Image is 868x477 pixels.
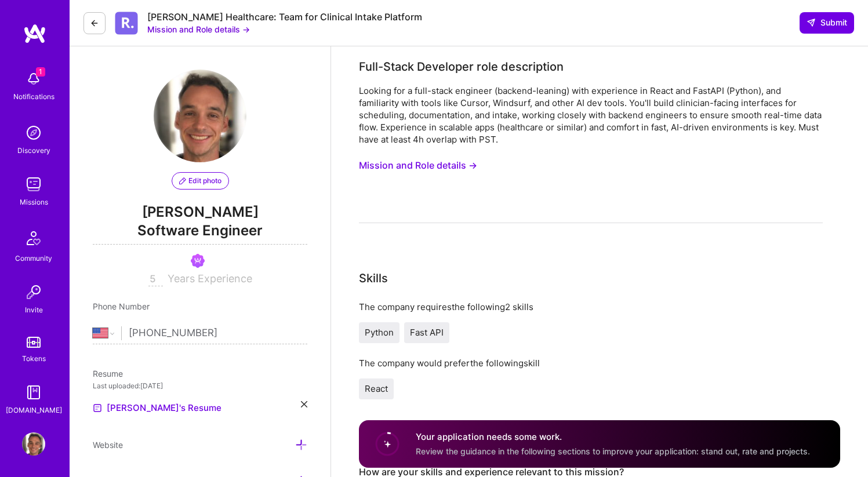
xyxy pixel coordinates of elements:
div: Tokens [22,352,46,365]
img: tokens [27,337,41,348]
span: React [365,383,388,394]
div: Missions [20,196,48,208]
img: guide book [22,381,45,404]
img: Been on Mission [191,254,205,268]
span: Review the guidance in the following sections to improve your application: stand out, rate and pr... [416,446,810,456]
div: Discovery [17,144,50,156]
div: Skills [359,270,388,287]
div: Full-Stack Developer role description [359,58,564,75]
img: teamwork [22,173,45,196]
button: Mission and Role details → [147,23,250,35]
span: Phone Number [93,301,150,311]
span: Website [93,440,123,450]
span: Software Engineer [93,221,307,245]
div: Looking for a full-stack engineer (backend-leaning) with experience in React and FastAPI (Python)... [359,85,823,145]
h4: Your application needs some work. [416,431,810,443]
span: [PERSON_NAME] [93,203,307,221]
input: +1 (000) 000-0000 [129,316,307,350]
button: Mission and Role details → [359,155,477,176]
span: Submit [807,17,847,28]
span: Edit photo [179,176,221,186]
i: icon LeftArrowDark [90,19,99,28]
div: [PERSON_NAME] Healthcare: Team for Clinical Intake Platform [147,11,422,23]
div: Notifications [13,90,55,103]
div: Community [15,252,52,264]
a: [PERSON_NAME]'s Resume [93,401,221,415]
div: [DOMAIN_NAME] [6,404,62,416]
i: icon PencilPurple [179,177,186,184]
button: Edit photo [172,172,229,190]
img: discovery [22,121,45,144]
span: 1 [36,67,45,77]
img: Invite [22,281,45,304]
img: Resume [93,403,102,413]
img: User Avatar [154,70,246,162]
span: Fast API [410,327,444,338]
img: User Avatar [22,432,45,456]
i: icon Close [301,401,307,407]
button: Submit [800,12,854,33]
span: Resume [93,369,123,378]
a: User Avatar [19,432,48,456]
span: Python [365,327,394,338]
div: The company requires the following 2 skills [359,301,823,313]
input: XX [148,272,163,286]
div: Invite [25,304,43,316]
img: Community [20,224,48,252]
img: bell [22,67,45,90]
img: logo [23,23,46,44]
i: icon SendLight [807,18,816,27]
img: Company Logo [115,12,138,35]
span: Years Experience [168,272,252,285]
div: Last uploaded: [DATE] [93,380,307,392]
div: The company would prefer the following skill [359,357,823,369]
